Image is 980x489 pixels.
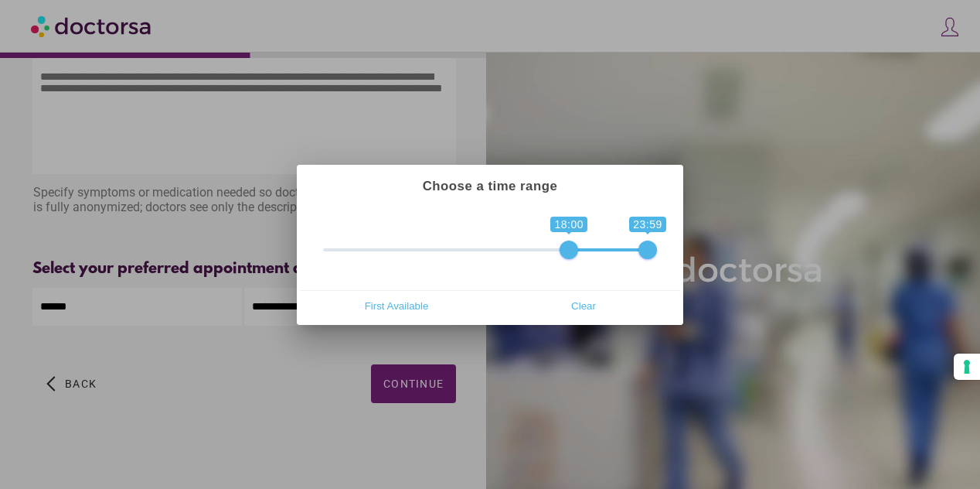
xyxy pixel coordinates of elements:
[308,295,485,318] span: First Available
[629,217,666,232] span: 23:59
[495,295,672,318] span: Clear
[303,294,490,319] button: First Available
[550,217,587,232] span: 18:00
[423,179,558,193] strong: Choose a time range
[490,294,677,319] button: Clear
[954,354,980,380] button: Your consent preferences for tracking technologies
